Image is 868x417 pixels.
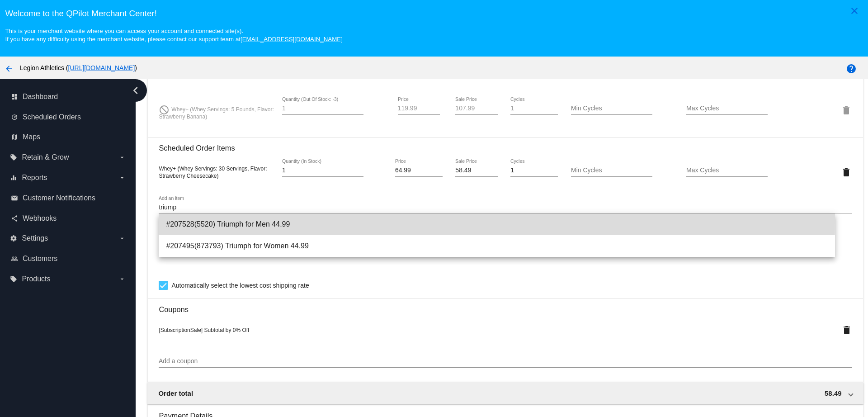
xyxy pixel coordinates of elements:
span: [SubscriptionSale] Subtotal by 0% Off [159,327,249,333]
mat-icon: delete [841,105,852,116]
span: Legion Athletics ( ) [20,64,137,71]
i: chevron_left [128,83,143,98]
span: Reports [22,174,47,182]
span: 58.49 [825,389,842,397]
span: Products [22,275,50,283]
input: Cycles [510,167,558,174]
input: Min Cycles [571,167,652,174]
i: email [11,194,18,202]
i: local_offer [10,154,17,161]
span: Webhooks [23,214,57,223]
mat-icon: do_not_disturb [159,104,170,115]
input: Sale Price [455,167,497,174]
span: #207495(873793) Triumph for Women 44.99 [166,235,827,257]
input: Add an item [159,204,852,211]
span: Dashboard [23,93,58,101]
input: Price [395,167,443,174]
mat-icon: close [849,5,860,16]
h3: Coupons [159,299,852,314]
a: [EMAIL_ADDRESS][DOMAIN_NAME] [241,36,343,43]
mat-expansion-panel-header: Order total 58.49 [147,382,863,404]
span: Whey+ (Whey Servings: 30 Servings, Flavor: Strawberry Cheesecake) [159,166,267,179]
i: arrow_drop_down [118,235,126,242]
a: update Scheduled Orders [11,110,126,124]
input: Quantity (In Stock) [282,167,363,174]
mat-icon: delete [841,325,852,336]
span: Whey+ (Whey Servings: 5 Pounds, Flavor: Strawberry Banana) [159,106,274,120]
i: equalizer [10,174,17,181]
a: map Maps [11,130,126,144]
h3: Scheduled Order Items [159,137,852,152]
a: share Webhooks [11,211,126,226]
mat-icon: help [846,63,857,74]
a: dashboard Dashboard [11,90,126,104]
i: arrow_drop_down [118,174,126,181]
input: Price [398,105,440,112]
i: map [11,133,18,141]
i: people_outline [11,255,18,262]
input: Add a coupon [159,358,852,365]
i: arrow_drop_down [118,154,126,161]
span: Customer Notifications [23,194,95,202]
mat-icon: arrow_back [4,63,14,74]
input: Sale Price [455,105,497,112]
span: #207528(5520) Triumph for Men 44.99 [166,213,827,235]
span: Customers [23,255,57,263]
a: people_outline Customers [11,251,126,266]
input: Min Cycles [571,105,652,112]
span: Settings [22,234,48,242]
span: Retain & Grow [22,153,69,161]
span: Maps [23,133,40,141]
span: Scheduled Orders [23,113,81,121]
input: Quantity (Out Of Stock: -3) [282,105,363,112]
span: Order total [158,389,193,397]
i: update [11,114,18,121]
a: [URL][DOMAIN_NAME] [68,64,135,71]
small: This is your merchant website where you can access your account and connected site(s). If you hav... [5,28,342,43]
input: Max Cycles [686,167,768,174]
h3: Welcome to the QPilot Merchant Center! [5,9,863,19]
i: settings [10,235,17,242]
a: email Customer Notifications [11,191,126,205]
i: dashboard [11,93,18,100]
i: local_offer [10,275,17,283]
input: Cycles [510,105,558,112]
i: arrow_drop_down [118,275,126,283]
mat-icon: delete [841,167,852,178]
i: share [11,215,18,222]
input: Max Cycles [686,105,768,112]
span: Automatically select the lowest cost shipping rate [171,280,309,291]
